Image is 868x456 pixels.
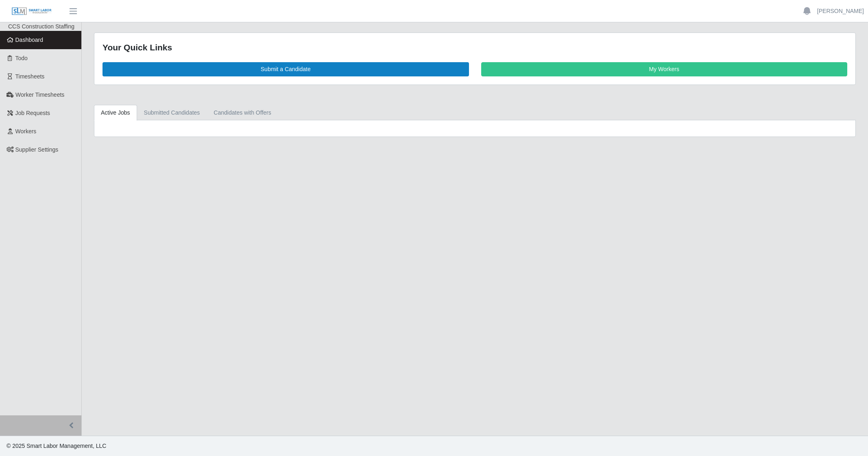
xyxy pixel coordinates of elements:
[11,7,52,16] img: SLM Logo
[15,37,44,43] span: Dashboard
[817,7,864,15] a: [PERSON_NAME]
[207,105,278,121] a: Candidates with Offers
[15,110,50,116] span: Job Requests
[103,62,469,76] a: Submit a Candidate
[15,55,28,61] span: Todo
[7,443,106,449] span: © 2025 Smart Labor Management, LLC
[15,146,59,153] span: Supplier Settings
[15,73,45,80] span: Timesheets
[94,105,137,121] a: Active Jobs
[8,23,74,30] span: CCS Construction Staffing
[15,91,64,98] span: Worker Timesheets
[481,62,848,76] a: My Workers
[15,128,37,135] span: Workers
[103,41,847,54] div: Your Quick Links
[137,105,207,121] a: Submitted Candidates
